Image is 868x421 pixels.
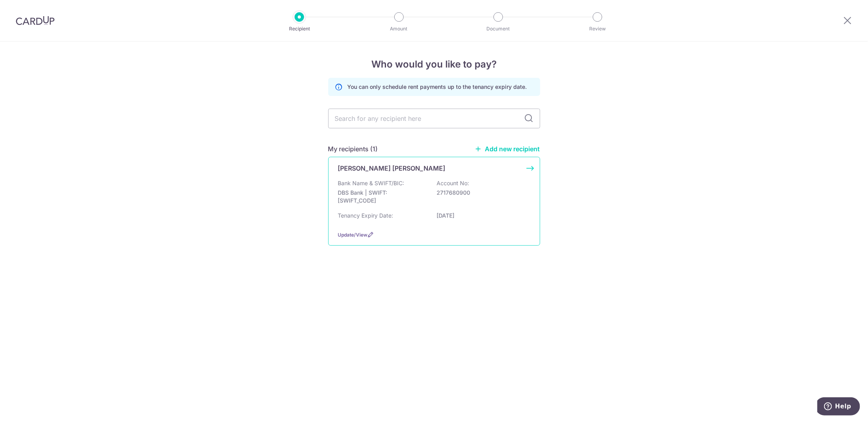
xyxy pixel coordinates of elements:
[338,179,405,187] p: Bank Name & SWIFT/BIC:
[270,25,329,33] p: Recipient
[437,212,526,220] p: [DATE]
[338,232,368,238] a: Update/View
[437,189,526,197] p: 2717680900
[338,212,393,220] p: Tenancy Expiry Date:
[328,109,540,128] input: Search for any recipient here
[348,83,527,91] p: You can only schedule rent payments up to the tenancy expiry date.
[328,144,378,154] h5: My recipients (1)
[469,25,528,33] p: Document
[568,25,627,33] p: Review
[328,57,540,71] h4: Who would you like to pay?
[16,16,55,25] img: CardUp
[475,145,540,153] a: Add new recipient
[338,189,427,205] p: DBS Bank | SWIFT: [SWIFT_CODE]
[817,397,860,417] iframe: Opens a widget where you can find more information
[338,164,446,173] p: [PERSON_NAME] [PERSON_NAME]
[437,179,469,187] p: Account No:
[370,25,428,33] p: Amount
